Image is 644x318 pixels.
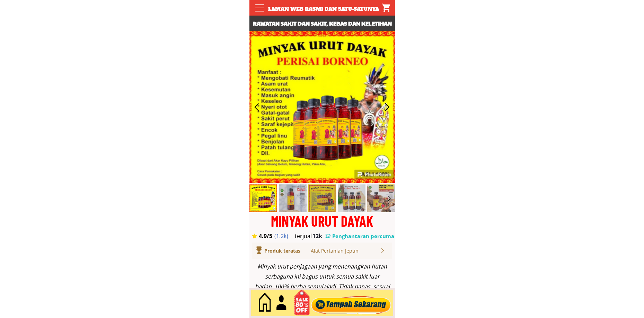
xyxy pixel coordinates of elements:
[312,232,324,240] h3: 12k
[264,5,383,13] div: Laman web rasmi dan satu-satunya
[249,19,395,28] h3: Rawatan sakit dan sakit, kebas dan keletihan
[311,247,380,255] div: Alat Pertanian Jepun
[259,232,278,240] h3: 4.9/5
[274,232,292,240] h3: (1.2k)
[264,247,320,255] div: Produk teratas
[249,214,395,228] div: MINYAK URUT DAYAK
[295,232,318,240] h3: terjual
[332,233,395,240] h3: Penghantaran percuma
